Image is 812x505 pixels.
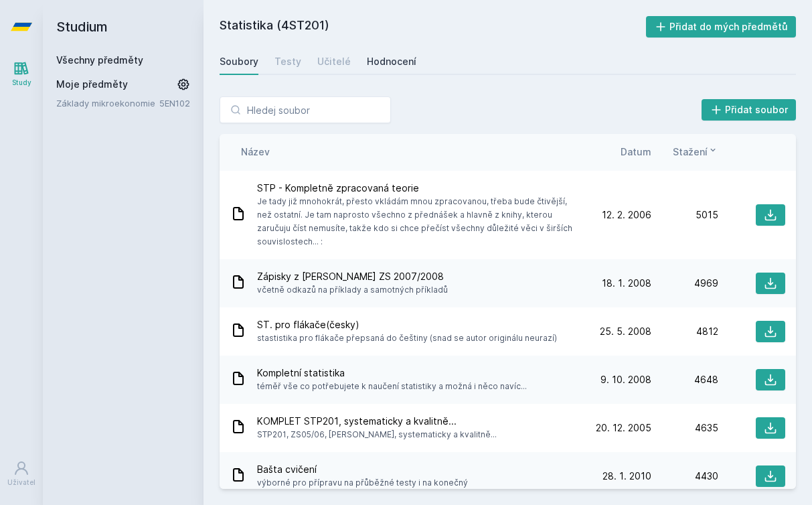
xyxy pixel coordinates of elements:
[274,48,301,75] a: Testy
[257,332,557,345] span: stastistika pro flákače přepsaná do češtiny (snad se autor originálu neurazí)
[651,325,718,338] div: 4812
[257,366,527,380] span: Kompletní statistika
[600,325,651,338] span: 25. 5. 2008
[651,421,718,435] div: 4635
[7,478,35,488] div: Uživatel
[646,16,797,38] button: Přidat do mých předmětů
[12,78,31,88] div: Study
[56,96,159,110] a: Základy mikroekonomie
[257,283,448,297] span: včetně odkazů na příklady a samotných příkladů
[651,277,718,290] div: 4969
[600,373,651,386] span: 9. 10. 2008
[257,415,497,428] span: KOMPLET STP201, systematicky a kvalitně...
[602,208,651,222] span: 12. 2. 2006
[257,182,579,195] span: STP - Kompletně zpracovaná teorie
[673,145,718,159] button: Stažení
[257,318,557,332] span: ST. pro flákače(česky)
[651,470,718,483] div: 4430
[274,55,301,68] div: Testy
[257,195,579,248] span: Je tady již mnohokrát, přesto vkládám mnou zpracovanou, třeba bude čtivější, než ostatní. Je tam ...
[56,54,143,66] a: Všechny předměty
[220,96,391,123] input: Hledej soubor
[3,453,40,494] a: Uživatel
[596,421,651,435] span: 20. 12. 2005
[702,99,797,121] button: Přidat soubor
[317,48,351,75] a: Učitelé
[159,98,190,109] a: 5EN102
[257,476,468,490] span: výborné pro přípravu na přůběžné testy i na konečný
[257,380,527,393] span: téměř vše co potřebujete k naučení statistiky a možná i něco navíc...
[651,373,718,386] div: 4648
[3,54,40,94] a: Study
[673,145,708,159] span: Stažení
[602,277,651,290] span: 18. 1. 2008
[651,208,718,222] div: 5015
[621,145,651,159] button: Datum
[317,55,351,68] div: Učitelé
[367,48,416,75] a: Hodnocení
[56,78,128,91] span: Moje předměty
[220,55,258,68] div: Soubory
[602,470,651,483] span: 28. 1. 2010
[367,55,416,68] div: Hodnocení
[241,145,270,159] button: Název
[257,428,497,441] span: STP201, ZS05/06, [PERSON_NAME], systematicky a kvalitně...
[257,463,468,476] span: Bašta cvičení
[220,16,646,38] h2: Statistika (4ST201)
[220,48,258,75] a: Soubory
[257,270,448,283] span: Zápisky z [PERSON_NAME] ZS 2007/2008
